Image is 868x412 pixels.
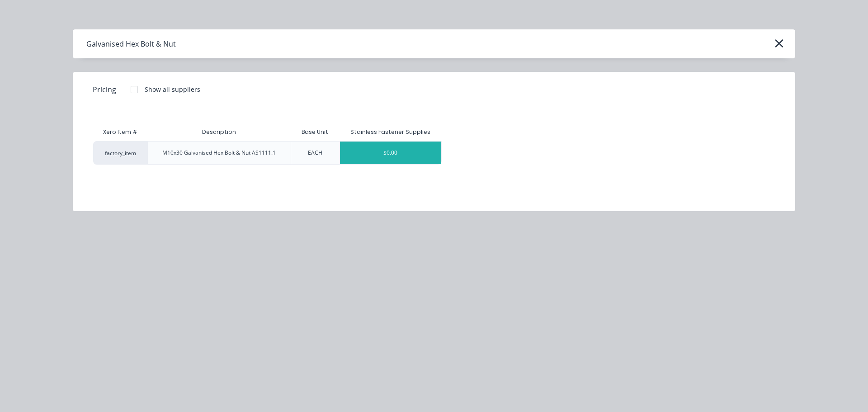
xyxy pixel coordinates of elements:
[93,84,116,95] span: Pricing
[145,85,200,94] div: Show all suppliers
[308,149,322,157] div: EACH
[93,123,147,141] div: Xero Item #
[350,128,430,136] div: Stainless Fastener Supplies
[340,142,441,164] div: $0.00
[294,121,335,143] div: Base Unit
[86,38,176,49] div: Galvanised Hex Bolt & Nut
[93,141,147,165] div: factory_item
[162,149,276,157] div: M10x30 Galvanised Hex Bolt & Nut AS1111.1
[195,121,243,143] div: Description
